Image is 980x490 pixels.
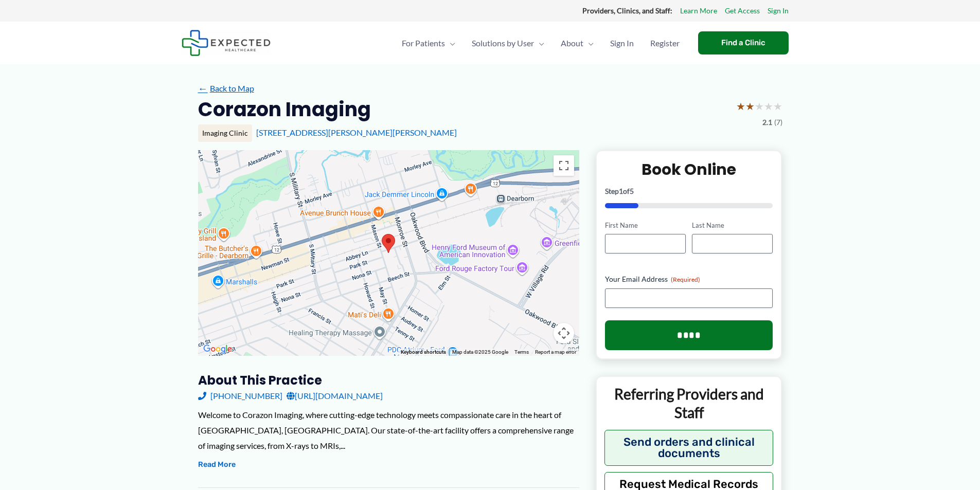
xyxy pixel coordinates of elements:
[198,372,579,388] h3: About this practice
[764,97,773,116] span: ★
[445,25,455,61] span: Menu Toggle
[198,83,208,93] span: ←
[452,349,508,355] span: Map data ©2025 Google
[605,221,686,230] label: First Name
[605,188,773,195] p: Step of
[619,187,623,195] span: 1
[201,342,235,356] a: Open this area in Google Maps (opens a new window)
[394,25,688,61] nav: Primary Site Navigation
[698,31,789,55] a: Find a Clinic
[394,25,464,61] a: For PatientsMenu Toggle
[534,25,544,61] span: Menu Toggle
[583,25,594,61] span: Menu Toggle
[464,25,553,61] a: Solutions by UserMenu Toggle
[535,349,576,355] a: Report a map error
[472,25,534,61] span: Solutions by User
[736,97,745,116] span: ★
[553,25,602,61] a: AboutMenu Toggle
[554,155,574,176] button: Toggle fullscreen view
[768,4,789,17] a: Sign In
[554,323,574,343] button: Map camera controls
[604,385,774,422] p: Referring Providers and Staff
[198,388,282,404] a: [PHONE_NUMBER]
[650,25,680,61] span: Register
[773,97,782,116] span: ★
[692,221,773,230] label: Last Name
[762,116,772,129] span: 2.1
[745,97,755,116] span: ★
[256,128,457,137] a: [STREET_ADDRESS][PERSON_NAME][PERSON_NAME]
[630,187,634,195] span: 5
[182,30,271,56] img: Expected Healthcare Logo - side, dark font, small
[198,81,254,96] a: ←Back to Map
[198,407,579,453] div: Welcome to Corazon Imaging, where cutting-edge technology meets compassionate care in the heart o...
[402,25,445,61] span: For Patients
[602,25,642,61] a: Sign In
[605,274,773,284] label: Your Email Address
[198,459,236,471] button: Read More
[642,25,688,61] a: Register
[680,4,717,17] a: Learn More
[604,430,774,466] button: Send orders and clinical documents
[774,116,782,129] span: (7)
[582,6,672,15] strong: Providers, Clinics, and Staff:
[610,25,634,61] span: Sign In
[198,124,252,142] div: Imaging Clinic
[514,349,529,355] a: Terms (opens in new tab)
[725,4,760,17] a: Get Access
[561,25,583,61] span: About
[671,276,700,283] span: (Required)
[198,97,371,122] h2: Corazon Imaging
[201,342,235,356] img: Google
[605,159,773,179] h2: Book Online
[401,349,446,356] button: Keyboard shortcuts
[755,97,764,116] span: ★
[287,388,383,404] a: [URL][DOMAIN_NAME]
